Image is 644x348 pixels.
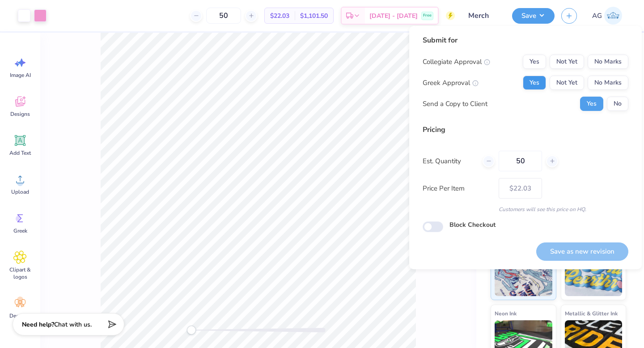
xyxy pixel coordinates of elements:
[22,320,54,329] strong: Need help?
[499,151,542,171] input: – –
[588,7,626,25] a: AG
[11,188,29,195] span: Upload
[423,183,492,194] label: Price Per Item
[270,11,289,21] span: $22.03
[10,72,31,79] span: Image AI
[565,309,618,318] span: Metallic & Glitter Ink
[54,320,92,329] span: Chat with us.
[580,97,603,111] button: Yes
[187,326,196,335] div: Accessibility label
[423,35,628,46] div: Submit for
[423,156,476,166] label: Est. Quantity
[523,55,546,69] button: Yes
[423,205,628,213] div: Customers will see this price on HQ.
[10,110,30,118] span: Designs
[495,251,552,296] img: Standard
[9,149,31,157] span: Add Text
[565,251,623,296] img: Puff Ink
[206,8,241,24] input: – –
[13,227,27,234] span: Greek
[588,76,628,90] button: No Marks
[550,55,584,69] button: Not Yet
[423,13,432,19] span: Free
[300,11,328,21] span: $1,101.50
[512,8,555,24] button: Save
[607,97,628,111] button: No
[523,76,546,90] button: Yes
[423,99,487,109] div: Send a Copy to Client
[423,124,628,135] div: Pricing
[5,266,35,280] span: Clipart & logos
[604,7,622,25] img: Anuska Ghosh
[449,220,496,229] label: Block Checkout
[369,11,418,21] span: [DATE] - [DATE]
[592,11,602,21] span: AG
[495,309,517,318] span: Neon Ink
[423,78,479,88] div: Greek Approval
[550,76,584,90] button: Not Yet
[9,312,31,319] span: Decorate
[588,55,628,69] button: No Marks
[462,7,505,25] input: Untitled Design
[423,57,490,67] div: Collegiate Approval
